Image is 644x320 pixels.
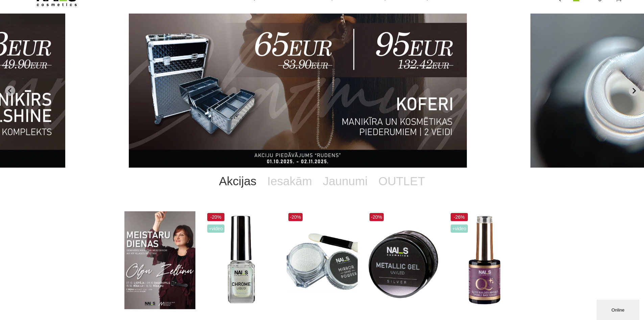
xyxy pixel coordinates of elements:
li: 6 of 11 [129,14,515,168]
iframe: chat widget [597,298,641,320]
span: -20% [369,213,384,221]
img: Maskējoša, viegli mirdzoša bāze/gels. Unikāls produkts ar daudz izmantošanas iespējām: •Bāze gell... [449,211,520,309]
img: Metallic Gel UV/LED ir intensīvi pigmentets metala dizaina gēls, kas palīdz radīt reljefu zīmējum... [368,211,439,309]
button: Next slide [629,86,639,96]
img: Dizaina produkts spilgtā spoguļa efekta radīšanai.LIETOŠANA: Pirms lietošanas nepieciešams sakrat... [206,211,277,309]
a: Jaunumi [317,168,373,195]
button: Previous slide [5,86,15,96]
span: +Video [207,225,225,233]
a: OUTLET [373,168,430,195]
img: Augstas kvalitātes, metāliskā spoguļefekta dizaina pūderis lieliskam spīdumam. Šobrīd aktuāls spi... [287,211,358,309]
span: +Video [451,225,468,233]
img: ✨ Meistaru dienas ar Olgu Zeltiņu 2025 ✨ RUDENS / Seminārs manikīra meistariem Liepāja – 7. okt.,... [124,211,195,309]
span: -26% [451,213,468,221]
a: Akcijas [214,168,262,195]
span: -20% [207,213,225,221]
a: Iesakām [262,168,317,195]
span: -20% [288,213,303,221]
